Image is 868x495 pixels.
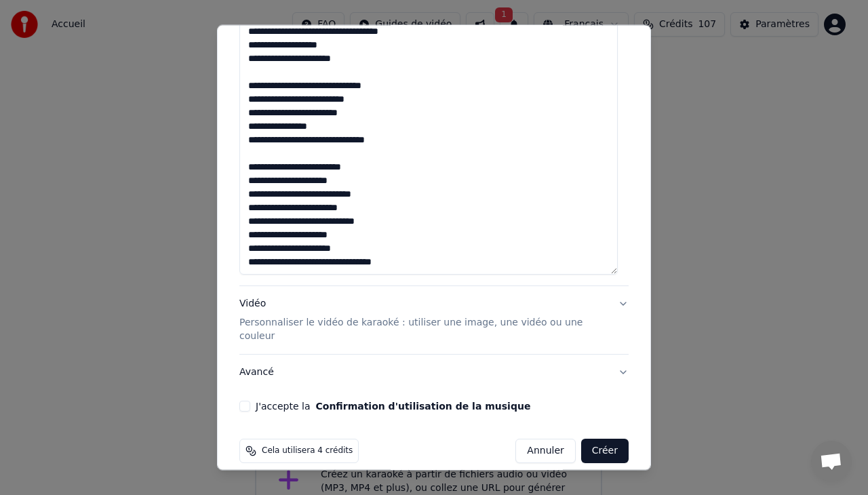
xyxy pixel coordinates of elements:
span: Cela utilisera 4 crédits [262,446,353,456]
div: Vidéo [239,297,607,343]
button: VidéoPersonnaliser le vidéo de karaoké : utiliser une image, une vidéo ou une couleur [239,286,629,354]
button: Annuler [515,439,575,463]
label: J'accepte la [256,401,530,411]
button: Créer [581,439,629,463]
p: Personnaliser le vidéo de karaoké : utiliser une image, une vidéo ou une couleur [239,316,607,343]
button: J'accepte la [315,401,530,411]
button: Avancé [239,355,629,390]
